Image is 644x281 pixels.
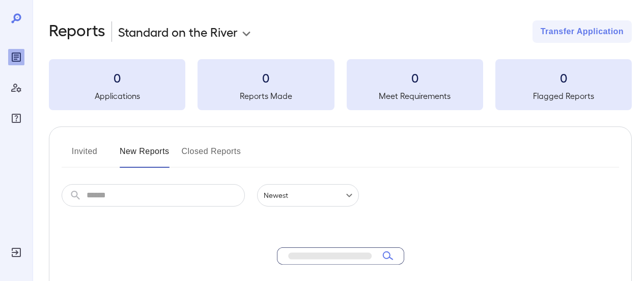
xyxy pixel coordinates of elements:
div: Manage Users [8,80,24,96]
h3: 0 [198,69,334,86]
div: Newest [257,184,359,207]
div: FAQ [8,110,24,126]
p: Standard on the River [118,23,238,40]
h5: Reports Made [198,90,334,102]
h2: Reports [49,20,105,43]
button: New Reports [120,143,170,168]
button: Closed Reports [182,143,241,168]
button: Invited [62,143,107,168]
summary: 0Applications0Reports Made0Meet Requirements0Flagged Reports [49,59,632,110]
h3: 0 [49,69,185,86]
div: Log Out [8,244,24,261]
h5: Meet Requirements [347,90,483,102]
h5: Applications [49,90,185,102]
div: Reports [8,49,24,65]
h3: 0 [495,69,632,86]
h5: Flagged Reports [495,90,632,102]
button: Transfer Application [533,20,632,43]
h3: 0 [347,69,483,86]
